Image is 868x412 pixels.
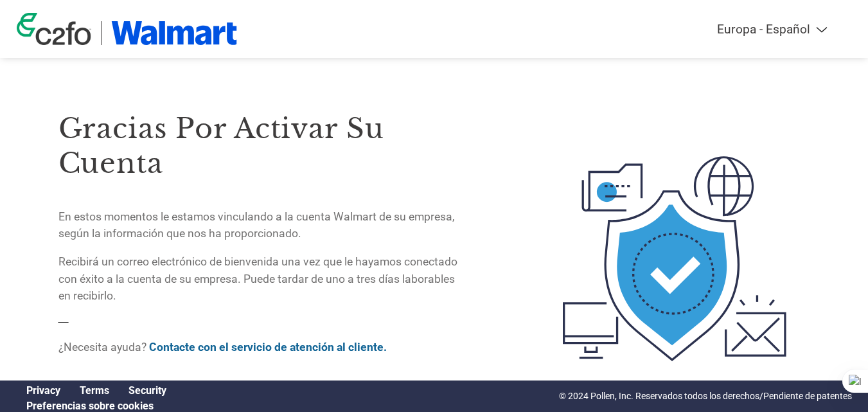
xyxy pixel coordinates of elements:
div: Open Cookie Preferences Modal [17,400,176,412]
p: Recibirá un correo electrónico de bienvenida una vez que le hayamos conectado con éxito a la cuen... [58,253,465,304]
a: Terms [80,384,109,397]
p: ¿Necesita ayuda? [58,339,465,355]
img: c2fo logo [17,13,91,45]
h3: Gracias por activar su cuenta [58,111,465,181]
p: En estos momentos le estamos vinculando a la cuenta Walmart de su empresa, según la información q... [58,208,465,242]
a: Cookie Preferences, opens a dedicated popup modal window [26,400,154,412]
div: — [58,84,465,367]
img: Walmart [111,21,238,45]
p: © 2024 Pollen, Inc. Reservados todos los derechos/Pendiente de patentes [559,390,852,403]
a: Security [128,384,166,397]
a: Privacy [26,384,60,397]
a: Contacte con el servicio de atención al cliente. [149,341,387,354]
